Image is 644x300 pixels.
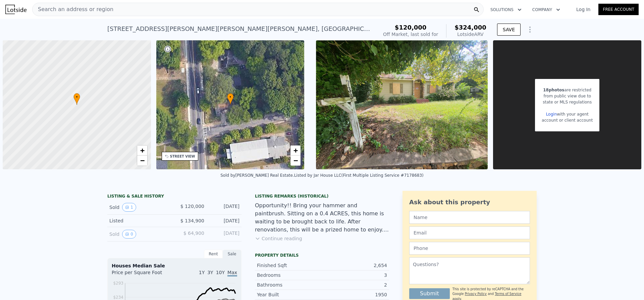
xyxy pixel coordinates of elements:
[255,253,389,258] div: Property details
[409,226,530,239] input: Email
[227,94,234,100] span: •
[109,230,169,239] div: Sold
[322,291,387,298] div: 1950
[454,24,486,31] span: $324,000
[542,93,593,99] div: from public view due to
[322,272,387,278] div: 3
[227,93,234,105] div: •
[33,5,113,13] span: Search an address or region
[409,288,450,299] button: Submit
[409,242,530,255] input: Phone
[210,217,239,224] div: [DATE]
[322,262,387,269] div: 2,654
[5,5,26,14] img: Lotside
[210,230,239,239] div: [DATE]
[109,203,169,212] div: Sold
[207,270,213,275] span: 3Y
[485,4,527,16] button: Solutions
[140,146,144,155] span: +
[109,217,169,224] div: Listed
[290,156,301,166] a: Zoom out
[543,88,564,92] span: 18 photos
[495,292,521,296] a: Terms of Service
[183,230,204,236] span: $ 64,900
[293,156,298,165] span: −
[140,156,144,165] span: −
[112,269,174,280] div: Price per Square Foot
[170,154,195,159] div: STREET VIEW
[383,31,438,38] div: Off Market, last sold for
[255,194,389,199] div: Listing Remarks (Historical)
[257,291,322,298] div: Year Built
[546,112,557,117] a: Login
[107,24,372,34] div: [STREET_ADDRESS][PERSON_NAME][PERSON_NAME][PERSON_NAME] , [GEOGRAPHIC_DATA] , GA 30318
[220,173,294,178] div: Sold by [PERSON_NAME] Real Estate .
[568,6,598,13] a: Log In
[409,198,530,207] div: Ask about this property
[112,262,237,269] div: Houses Median Sale
[73,94,80,100] span: •
[210,203,239,212] div: [DATE]
[122,230,136,239] button: View historical data
[523,23,537,36] button: Show Options
[290,145,301,156] a: Zoom in
[199,270,205,275] span: 1Y
[180,204,204,209] span: $ 120,000
[598,4,639,15] a: Free Account
[542,99,593,105] div: state or MLS regulations
[293,146,298,155] span: +
[204,250,223,258] div: Rent
[542,87,593,93] div: are restricted
[180,218,204,223] span: $ 134,900
[113,281,123,286] tspan: $293
[255,202,389,234] div: Opportunity!! Bring your hammer and paintbrush. Sitting on a 0.4 ACRES, this home is waiting to b...
[409,211,530,224] input: Name
[255,235,302,242] button: Continue reading
[497,24,521,36] button: SAVE
[527,4,566,16] button: Company
[257,272,322,278] div: Bedrooms
[257,262,322,269] div: Finished Sqft
[223,250,241,258] div: Sale
[294,173,424,178] div: Listed by Jar House LLC (First Multiple Listing Service #7178683)
[107,194,241,200] div: LISTING & SALE HISTORY
[137,156,147,166] a: Zoom out
[137,145,147,156] a: Zoom in
[73,93,80,105] div: •
[257,282,322,288] div: Bathrooms
[113,295,123,300] tspan: $234
[454,31,486,38] div: Lotside ARV
[216,270,225,275] span: 10Y
[542,117,593,123] div: account or client account
[316,40,488,169] img: Sale: 20268224 Parcel: 13263821
[557,112,589,117] span: with your agent
[465,292,487,296] a: Privacy Policy
[227,270,237,276] span: Max
[322,282,387,288] div: 2
[395,24,427,31] span: $120,000
[122,203,136,212] button: View historical data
